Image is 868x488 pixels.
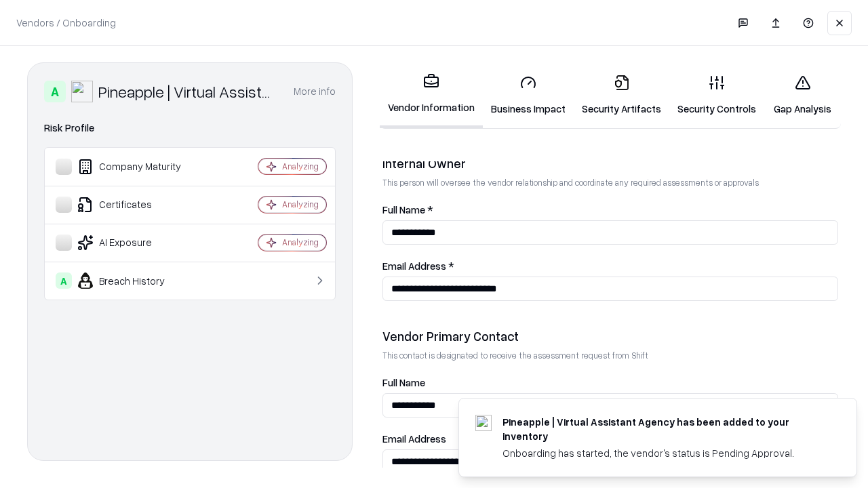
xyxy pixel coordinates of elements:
a: Business Impact [483,64,574,127]
div: Risk Profile [44,120,336,136]
a: Gap Analysis [764,64,841,127]
div: Company Maturity [56,159,218,175]
img: Pineapple | Virtual Assistant Agency [71,81,93,102]
div: A [44,81,66,102]
div: A [56,272,72,289]
div: Pineapple | Virtual Assistant Agency has been added to your inventory [502,415,824,443]
img: trypineapple.com [475,415,492,431]
div: Certificates [56,197,218,213]
label: Full Name * [382,205,838,215]
div: Analyzing [282,199,319,210]
div: Analyzing [282,161,319,172]
a: Security Controls [669,64,764,127]
a: Security Artifacts [574,64,669,127]
label: Email Address [382,434,838,444]
div: Vendor Primary Contact [382,328,838,344]
button: More info [294,79,336,104]
div: Onboarding has started, the vendor's status is Pending Approval. [502,446,824,460]
label: Full Name [382,378,838,388]
div: Breach History [56,272,218,289]
label: Email Address * [382,261,838,271]
div: Internal Owner [382,155,838,171]
a: Vendor Information [380,62,483,128]
div: Analyzing [282,237,319,248]
div: Pineapple | Virtual Assistant Agency [98,81,277,102]
p: This contact is designated to receive the assessment request from Shift [382,350,838,361]
p: This person will oversee the vendor relationship and coordinate any required assessments or appro... [382,177,838,188]
div: AI Exposure [56,235,218,251]
p: Vendors / Onboarding [16,16,116,30]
